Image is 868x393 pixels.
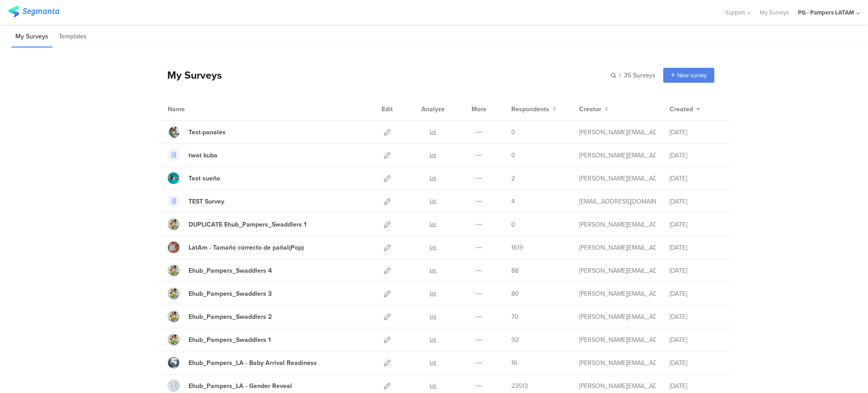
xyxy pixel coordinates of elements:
span: 1619 [511,243,523,252]
div: LatAm - Tamaño correcto de pañal(Pop) [189,243,304,252]
a: Test sueño [168,172,220,184]
span: Respondents [511,104,549,114]
div: perez.ep@pg.com [579,335,656,345]
a: DUPLICATE Ehub_Pampers_Swaddlers 1 [168,218,307,230]
div: perez.ep@pg.com [579,381,656,391]
div: Edit [377,98,397,120]
div: Ehub_Pampers_Swaddlers 3 [189,289,272,298]
div: [DATE] [670,197,724,206]
div: Analyze [420,98,447,120]
div: [DATE] [670,289,724,298]
div: My Surveys [158,67,222,83]
div: More [469,98,489,120]
div: Test-panales [189,128,226,137]
a: twat kuba [168,149,217,161]
div: roszko.j@pg.com [579,151,656,160]
div: [DATE] [670,266,724,275]
a: TEST Survey [168,195,224,207]
span: 92 [511,335,519,345]
div: [DATE] [670,381,724,391]
div: PG - Pampers LATAM [798,8,854,17]
div: cruz.kc.1@pg.com [579,128,656,137]
div: Ehub_Pampers_LA - Baby Arrival Readiness [189,358,317,368]
a: Ehub_Pampers_LA - Baby Arrival Readiness [168,357,317,369]
button: Creator [579,104,609,114]
div: Test sueño [189,174,220,183]
div: DUPLICATE Ehub_Pampers_Swaddlers 1 [189,220,307,229]
div: perez.ep@pg.com [579,289,656,298]
div: Ehub_Pampers_LA - Gender Reveal [189,381,292,391]
div: Ehub_Pampers_Swaddlers 4 [189,266,272,275]
div: [DATE] [670,358,724,368]
div: [DATE] [670,335,724,345]
div: Ehub_Pampers_Swaddlers 2 [189,312,272,322]
a: LatAm - Tamaño correcto de pañal(Pop) [168,241,304,253]
button: Respondents [511,104,557,114]
div: perez.ep@pg.com [579,220,656,229]
span: 88 [511,266,519,275]
div: cruz.kc.1@pg.com [579,174,656,183]
span: 35 Surveys [624,71,656,80]
span: 4 [511,197,515,206]
div: Ehub_Pampers_Swaddlers 1 [189,335,271,345]
div: [DATE] [670,128,724,137]
span: 23513 [511,381,528,391]
a: Ehub_Pampers_LA - Gender Reveal [168,380,292,392]
div: [DATE] [670,151,724,160]
span: 2 [511,174,515,183]
div: perez.ep@pg.com [579,266,656,275]
a: Ehub_Pampers_Swaddlers 4 [168,265,272,276]
img: segmanta logo [8,6,59,17]
div: [DATE] [670,174,724,183]
span: 0 [511,128,515,137]
span: 0 [511,220,515,229]
div: [DATE] [670,243,724,252]
div: nart.a@pg.com [579,197,656,206]
div: Name [168,104,222,114]
span: New survey [677,71,707,80]
a: Ehub_Pampers_Swaddlers 3 [168,288,272,299]
span: Created [670,104,693,114]
div: [DATE] [670,220,724,229]
a: Ehub_Pampers_Swaddlers 1 [168,334,271,346]
a: Test-panales [168,126,226,138]
div: twat kuba [189,151,217,160]
div: TEST Survey [189,197,224,206]
span: Creator [579,104,601,114]
span: 0 [511,151,515,160]
span: 80 [511,289,519,298]
div: perez.ep@pg.com [579,358,656,368]
div: [DATE] [670,312,724,322]
li: My Surveys [11,26,52,47]
a: Ehub_Pampers_Swaddlers 2 [168,311,272,322]
li: Templates [55,26,91,47]
span: 16 [511,358,517,368]
div: perez.ep@pg.com [579,312,656,322]
span: | [618,71,622,80]
span: 70 [511,312,519,322]
button: Created [670,104,700,114]
span: Support [725,8,745,17]
div: perez.ep@pg.com [579,243,656,252]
